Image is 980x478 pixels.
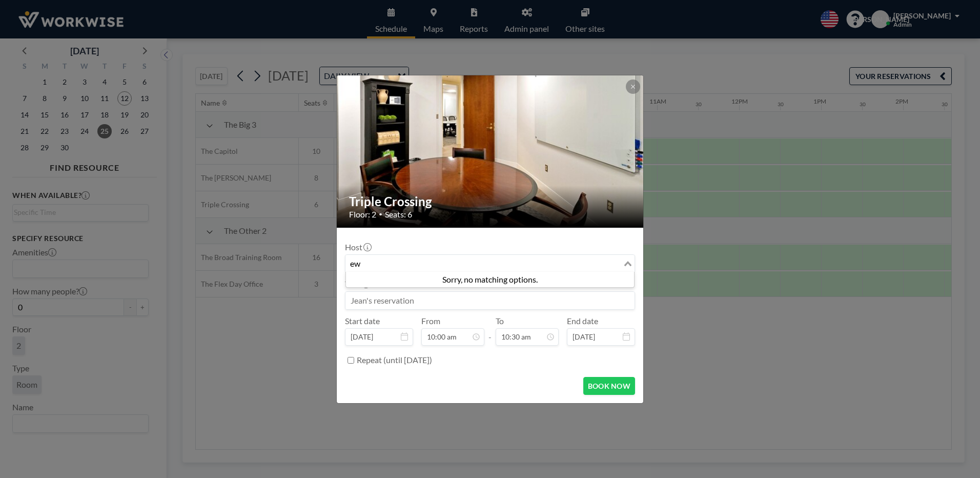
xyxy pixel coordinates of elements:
h2: Triple Crossing [349,194,632,209]
input: Search for option [346,257,622,270]
div: Search for option [345,255,635,272]
label: Repeat (until [DATE]) [357,355,432,365]
label: From [421,316,440,326]
label: Title [345,279,369,289]
img: 537.jpg [337,36,644,267]
li: Sorry, no matching options. [346,274,634,285]
label: End date [567,316,598,326]
label: Start date [345,316,380,326]
input: Jean's reservation [345,292,635,309]
button: BOOK NOW [583,377,635,395]
label: To [496,316,504,326]
span: • [379,210,382,218]
span: Floor: 2 [349,209,376,220]
label: Host [345,242,371,252]
span: Seats: 6 [385,209,412,220]
span: - [488,320,492,342]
